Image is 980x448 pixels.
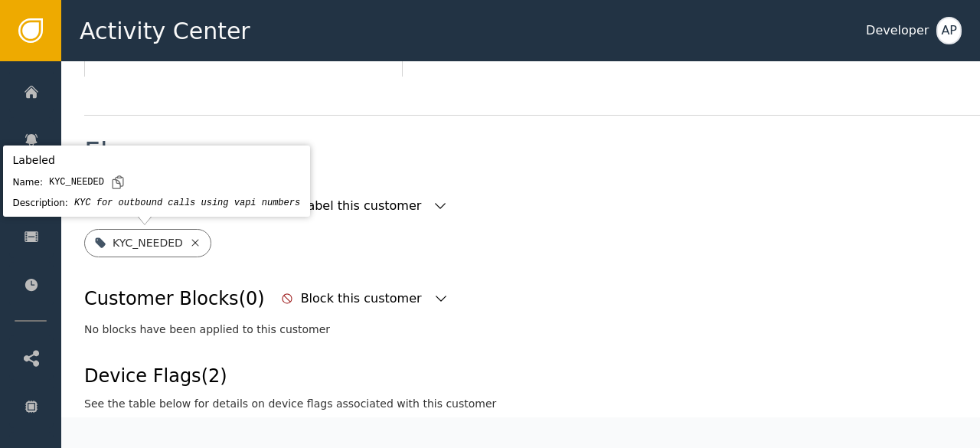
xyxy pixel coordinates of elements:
[13,196,68,210] div: Description:
[80,14,250,48] span: Activity Center
[74,196,300,210] div: KYC for outbound calls using vapi numbers
[300,197,425,215] div: Label this customer
[84,285,265,312] div: Customer Blocks (0)
[84,139,156,166] div: Flags
[276,189,452,223] button: Label this customer
[936,17,962,44] button: AP
[13,175,43,189] div: Name:
[13,152,301,168] div: Labeled
[301,289,426,308] div: Block this customer
[84,362,496,390] div: Device Flags (2)
[49,175,104,189] div: KYC_NEEDED
[113,235,183,251] div: KYC_NEEDED
[866,21,929,40] div: Developer
[277,282,452,316] button: Block this customer
[84,396,496,412] div: See the table below for details on device flags associated with this customer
